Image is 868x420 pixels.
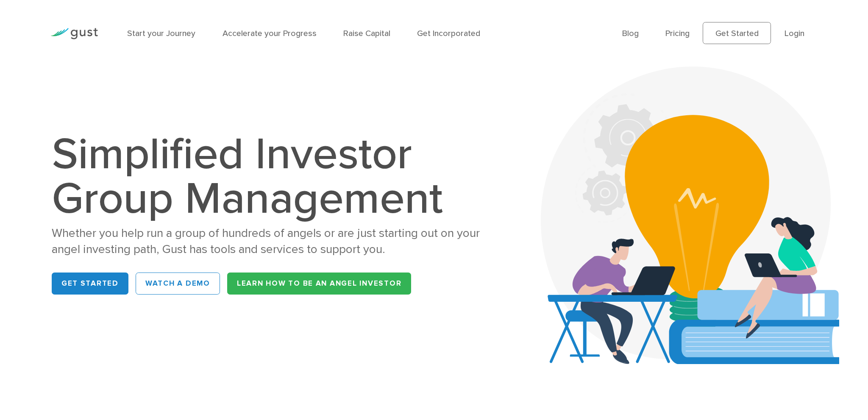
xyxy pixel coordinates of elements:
[703,22,771,44] a: Get Started
[665,28,690,38] a: Pricing
[52,132,492,221] h1: Simplified Investor Group Management
[223,28,317,38] a: Accelerate your Progress
[622,28,639,38] a: Blog
[541,67,839,364] img: Aca 2023 Hero Bg
[785,28,804,38] a: Login
[227,273,411,295] a: Learn How to be an Angel Investor
[136,273,220,295] a: WATCH A DEMO
[343,28,390,38] a: Raise Capital
[52,225,492,258] div: Whether you help run a group of hundreds of angels or are just starting out on your angel investi...
[50,28,98,39] img: Gust Logo
[127,28,195,38] a: Start your Journey
[52,273,128,295] a: Get Started
[417,28,480,38] a: Get Incorporated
